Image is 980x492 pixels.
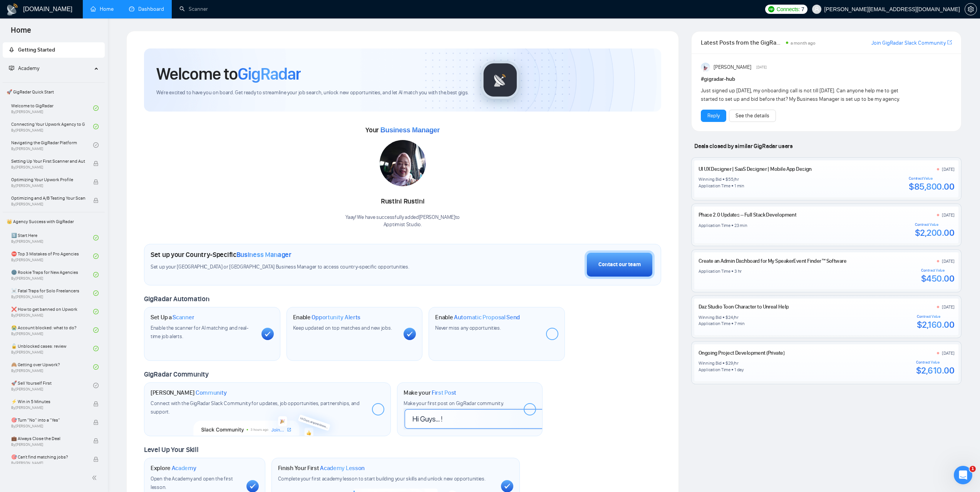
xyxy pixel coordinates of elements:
span: 1 [970,466,976,472]
span: setting [965,6,977,12]
span: By [PERSON_NAME] [11,424,85,429]
span: Community [196,389,227,397]
span: user [814,7,819,12]
span: 🎯 Can't find matching jobs? [11,453,85,461]
img: gigradar-logo.png [481,61,519,99]
div: 3 hr [734,268,742,274]
div: Winning Bid [699,314,722,320]
span: check-circle [93,383,99,388]
h1: [PERSON_NAME] [151,389,227,397]
div: 7 min [734,320,745,327]
span: 🎯 Turn “No” into a “Yes” [11,416,85,424]
span: Academy [172,464,196,472]
span: Level Up Your Skill [144,445,198,454]
span: By [PERSON_NAME] [11,165,85,170]
button: See the details [729,110,776,122]
div: Contract Value [921,268,955,273]
a: Navigating the GigRadar PlatformBy[PERSON_NAME] [11,137,93,153]
p: Apptimist Studio . [345,221,460,228]
span: Business Manager [380,126,440,134]
div: $ [725,314,728,320]
div: 55 [728,176,734,182]
a: Connecting Your Upwork Agency to GigRadarBy[PERSON_NAME] [11,118,93,135]
span: GigRadar [238,63,301,84]
div: [DATE] [942,166,955,172]
span: rocket [9,47,14,52]
div: 1 day [734,367,744,373]
span: Getting Started [18,47,55,53]
span: Scanner [173,314,194,321]
span: check-circle [93,235,99,240]
div: Yaay! We have successfully added [PERSON_NAME] to [345,214,460,228]
a: 😭 Account blocked: what to do?By[PERSON_NAME] [11,322,93,339]
span: a month ago [791,40,816,46]
span: Latest Posts from the GigRadar Community [701,38,783,47]
div: Application Time [699,183,730,189]
div: /hr [734,176,739,182]
iframe: Intercom live chat [954,466,972,484]
a: Join GigRadar Slack Community [871,39,946,47]
span: [DATE] [756,64,767,71]
a: 🔓 Unblocked cases: reviewBy[PERSON_NAME] [11,340,93,357]
span: check-circle [93,272,99,277]
div: $ [725,360,728,366]
h1: Finish Your First [278,464,365,472]
a: homeHome [90,6,114,12]
div: Contract Value [916,360,955,365]
span: By [PERSON_NAME] [11,202,85,207]
span: lock [93,179,99,185]
span: Make your first post on GigRadar community. [404,400,504,407]
div: Rustini Rustini [345,195,460,208]
span: double-left [92,474,99,482]
span: By [PERSON_NAME] [11,461,85,465]
div: [DATE] [942,304,955,310]
button: Reply [701,110,726,122]
h1: Set Up a [151,314,194,321]
button: Contact our team [585,250,655,279]
div: Application Time [699,320,730,327]
span: Complete your first academy lesson to start building your skills and unlock new opportunities. [278,475,486,482]
div: /hr [733,360,739,366]
li: Getting Started [3,42,105,58]
a: ⛔ Top 3 Mistakes of Pro AgenciesBy[PERSON_NAME] [11,248,93,265]
div: /hr [733,314,739,320]
span: Academy Lesson [320,464,365,472]
span: Open the Academy and open the first lesson. [151,475,233,490]
div: 24 [728,314,733,320]
div: Winning Bid [699,360,722,366]
span: lock [93,401,99,407]
span: Keep updated on top matches and new jobs. [293,325,392,331]
span: Connect with the GigRadar Slack Community for updates, job opportunities, partnerships, and support. [151,400,360,415]
span: Your [365,126,440,134]
span: Home [5,25,37,41]
span: 🚀 GigRadar Quick Start [3,84,104,100]
span: fund-projection-screen [9,65,14,71]
span: export [947,39,952,45]
a: Daz Studio Toon Character to Unreal Help [699,304,789,310]
span: lock [93,161,99,166]
a: UI UX Designer | SaaS Designer | Mobile App Design [699,166,812,172]
div: [DATE] [942,258,955,264]
img: upwork-logo.png [768,6,774,12]
span: [PERSON_NAME] [714,63,751,72]
span: Connects: [777,5,800,13]
div: Contract Value [909,176,954,181]
span: Set up your [GEOGRAPHIC_DATA] or [GEOGRAPHIC_DATA] Business Manager to access country-specific op... [151,264,453,271]
img: slackcommunity-bg.png [194,400,341,436]
span: First Post [432,389,456,397]
span: ⚡ Win in 5 Minutes [11,398,85,405]
span: GigRadar Automation [144,295,209,303]
a: setting [965,6,977,12]
div: 29 [728,360,733,366]
div: $ [725,176,728,182]
a: export [947,39,952,46]
div: $85,800.00 [909,181,954,192]
span: By [PERSON_NAME] [11,405,85,410]
span: Deals closed by similar GigRadar users [691,139,796,153]
span: check-circle [93,254,99,259]
div: Contact our team [598,260,641,269]
span: Setting Up Your First Scanner and Auto-Bidder [11,157,85,165]
span: check-circle [93,346,99,351]
div: $450.00 [921,273,955,284]
span: 👑 Agency Success with GigRadar [3,214,104,229]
